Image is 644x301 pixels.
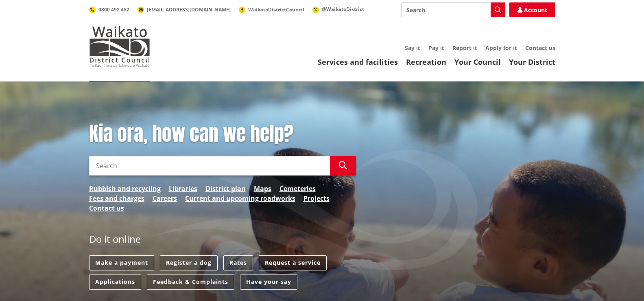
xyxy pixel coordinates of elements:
input: Search input [89,156,330,176]
a: WaikatoDistrictCouncil [239,6,304,13]
a: Applications [89,275,141,290]
a: Rates [223,255,253,270]
a: @WaikatoDistrict [312,6,364,13]
a: Current and upcoming roadworks [185,193,295,203]
a: Say it [405,44,420,52]
a: Projects [303,193,330,203]
input: Search input [401,2,505,17]
a: Report it [452,44,477,52]
a: Rubbish and recycling [89,184,161,193]
a: Contact us [89,203,124,213]
a: [EMAIL_ADDRESS][DOMAIN_NAME] [138,6,231,13]
span: @WaikatoDistrict [322,6,364,13]
span: [EMAIL_ADDRESS][DOMAIN_NAME] [147,6,231,13]
span: WaikatoDistrictCouncil [248,6,304,13]
a: Have your say [240,275,297,290]
span: 0800 492 452 [98,6,129,13]
h1: Kia ora, how can we help? [89,122,356,146]
a: Maps [254,184,271,193]
a: Your District [509,57,555,67]
a: Fees and charges [89,193,144,203]
a: Pay it [428,44,444,52]
a: Libraries [169,184,197,193]
a: Register a dog [160,255,218,270]
a: Careers [153,193,177,203]
a: Recreation [406,57,446,67]
a: Request a service [259,255,327,270]
h2: Do it online [89,233,141,248]
img: Waikato District Council - Te Kaunihera aa Takiwaa o Waikato [89,26,150,67]
a: Contact us [525,44,555,52]
a: Feedback & Complaints [147,275,234,290]
a: Services and facilities [318,57,398,67]
a: Make a payment [89,255,154,270]
a: Your Council [454,57,501,67]
a: 0800 492 452 [89,6,129,13]
a: Cemeteries [279,184,316,193]
a: Apply for it [485,44,517,52]
a: Account [509,2,555,17]
a: District plan [205,184,246,193]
